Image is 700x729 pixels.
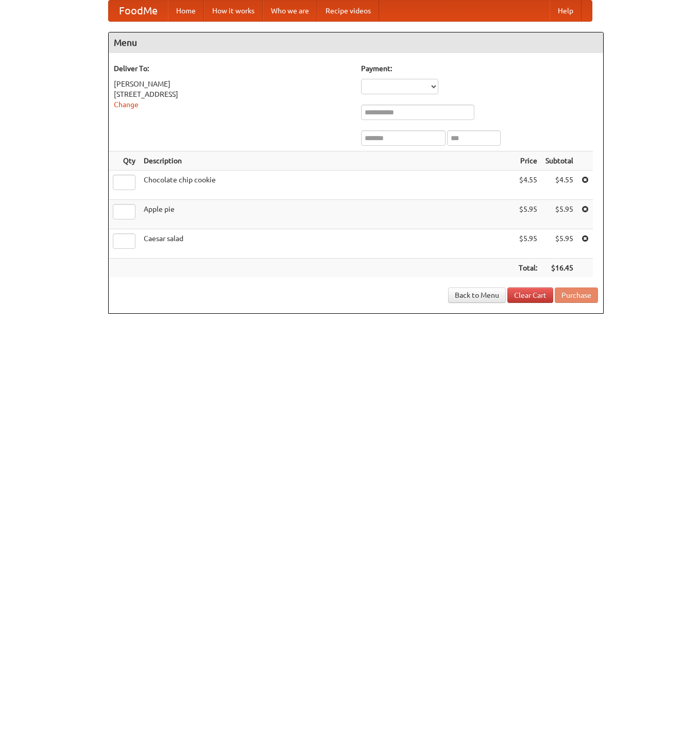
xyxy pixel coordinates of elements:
[541,229,577,259] td: $5.95
[541,200,577,229] td: $5.95
[317,1,379,21] a: Recipe videos
[263,1,317,21] a: Who we are
[515,259,541,278] th: Total:
[515,229,541,259] td: $5.95
[140,171,515,200] td: Chocolate chip cookie
[541,151,577,171] th: Subtotal
[140,151,515,171] th: Description
[140,229,515,259] td: Caesar salad
[109,151,140,171] th: Qty
[114,100,139,109] a: Change
[361,63,598,74] h5: Payment:
[109,1,168,21] a: FoodMe
[168,1,204,21] a: Home
[507,287,553,303] a: Clear Cart
[515,200,541,229] td: $5.95
[555,287,598,303] button: Purchase
[541,259,577,278] th: $16.45
[114,79,351,89] div: [PERSON_NAME]
[140,200,515,229] td: Apple pie
[114,63,351,74] h5: Deliver To:
[109,32,603,53] h4: Menu
[114,89,351,99] div: [STREET_ADDRESS]
[541,171,577,200] td: $4.55
[515,151,541,171] th: Price
[515,171,541,200] td: $4.55
[204,1,263,21] a: How it works
[550,1,582,21] a: Help
[448,287,506,303] a: Back to Menu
